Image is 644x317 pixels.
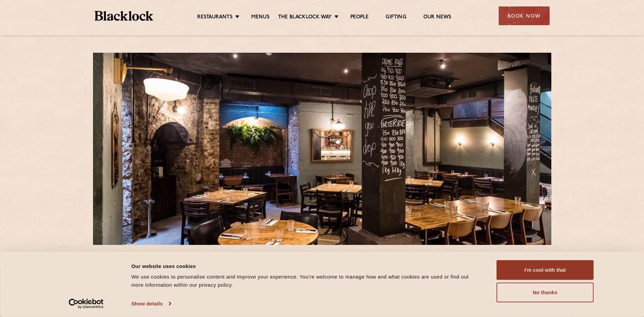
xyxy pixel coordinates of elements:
a: The Blacklock Way [278,14,332,21]
a: Gifting [386,14,406,21]
img: BL_Textured_Logo-footer-cropped.svg [95,11,153,21]
a: Our News [423,14,452,21]
div: We use cookies to personalise content and improve your experience. You're welcome to manage how a... [131,273,481,289]
a: Menus [251,14,270,21]
a: Show details [131,299,171,309]
button: I'm cool with that [497,260,594,280]
a: Usercentrics Cookiebot - opens in a new window [56,299,116,309]
div: Our website uses cookies [131,262,481,270]
button: No thanks [497,283,594,302]
a: Restaurants [197,14,233,21]
div: Book Now [499,6,550,25]
a: People [350,14,369,21]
